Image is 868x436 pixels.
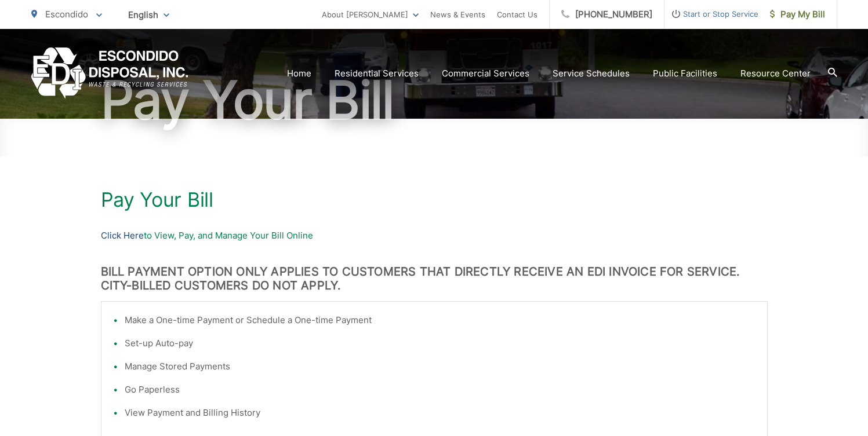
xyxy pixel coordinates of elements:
[653,67,717,80] a: Public Facilities
[101,265,768,292] h3: BILL PAYMENT OPTION ONLY APPLIES TO CUSTOMERS THAT DIRECTLY RECEIVE AN EDI INVOICE FOR SERVICE. C...
[101,229,144,243] a: Click Here
[119,5,178,25] span: English
[125,406,756,420] li: View Payment and Billing History
[553,67,630,80] a: Service Schedules
[497,8,537,21] a: Contact Us
[125,360,756,373] li: Manage Stored Payments
[770,8,825,21] span: Pay My Bill
[125,336,756,350] li: Set-up Auto-pay
[740,67,811,80] a: Resource Center
[45,9,88,20] span: Escondido
[442,67,529,80] a: Commercial Services
[125,313,756,327] li: Make a One-time Payment or Schedule a One-time Payment
[322,8,419,21] a: About [PERSON_NAME]
[31,47,188,99] a: EDCD logo. Return to the homepage.
[287,67,311,80] a: Home
[101,229,768,243] p: to View, Pay, and Manage Your Bill Online
[31,71,837,129] h1: Pay Your Bill
[335,67,419,80] a: Residential Services
[125,383,756,397] li: Go Paperless
[430,8,485,21] a: News & Events
[101,188,768,211] h1: Pay Your Bill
